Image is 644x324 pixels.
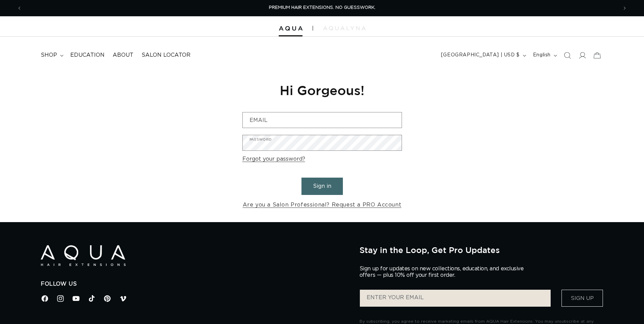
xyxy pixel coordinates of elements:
[279,26,302,31] img: Aqua Hair Extensions
[360,290,551,307] input: ENTER YOUR EMAIL
[360,266,529,278] p: Sign up for updates on new collections, education, and exclusive offers — plus 10% off your first...
[113,52,133,59] span: About
[109,48,137,63] a: About
[41,281,349,288] h2: Follow Us
[529,49,560,62] button: English
[243,112,402,128] input: Email
[617,2,632,15] button: Next announcement
[37,48,66,63] summary: shop
[242,82,402,98] h1: Hi Gorgeous!
[242,154,305,164] a: Forgot your password?
[562,290,603,307] button: Sign Up
[41,245,126,266] img: Aqua Hair Extensions
[243,200,402,210] a: Are you a Salon Professional? Request a PRO Account
[301,178,343,195] button: Sign in
[323,26,366,30] img: aqualyna.com
[533,52,551,59] span: English
[437,49,529,62] button: [GEOGRAPHIC_DATA] | USD $
[137,48,195,63] a: Salon Locator
[66,48,109,63] a: Education
[41,52,57,59] span: shop
[269,5,375,10] span: PREMIUM HAIR EXTENSIONS. NO GUESSWORK.
[142,52,190,59] span: Salon Locator
[70,52,105,59] span: Education
[12,2,27,15] button: Previous announcement
[560,48,575,63] summary: Search
[441,52,520,59] span: [GEOGRAPHIC_DATA] | USD $
[360,245,603,255] h2: Stay in the Loop, Get Pro Updates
